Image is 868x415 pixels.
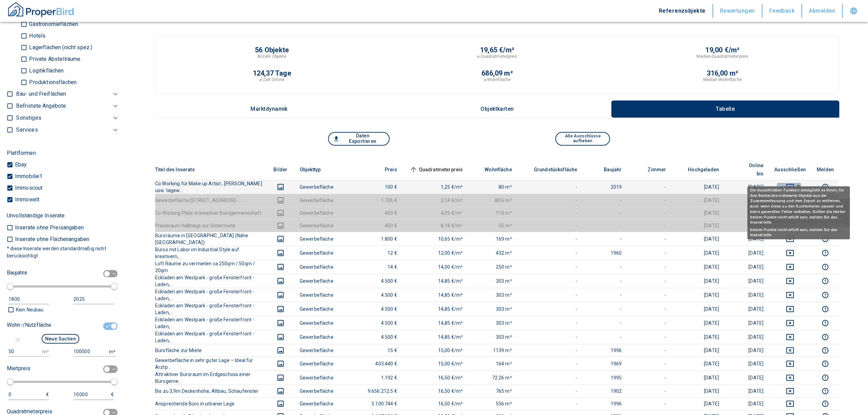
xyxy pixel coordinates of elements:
td: 169 m² [468,232,517,246]
p: Sonstiges [16,114,41,122]
button: Referenzobjekte [652,4,713,18]
td: 4.500 € [339,330,403,344]
td: - [517,288,583,302]
div: Sonstiges [16,112,120,124]
th: Bis zu 3,9m Deckenhöhe, Altbau, Schaufenster [155,385,267,397]
td: 303 m² [468,274,517,288]
th: Büroräume in [GEOGRAPHIC_DATA] (Nähe [GEOGRAPHIC_DATA]) [155,232,267,246]
td: [DATE] [724,330,769,344]
td: [DATE] [724,344,769,357]
td: 1.726 € [339,194,403,206]
div: Die Ausschließen-Funktion ermöglicht es Ihnen, für ihre Recherche irrelevante Objekte aus der Zus... [747,186,850,227]
td: - [627,371,672,385]
button: deselect this listing [774,374,806,382]
td: [DATE] [724,357,769,371]
td: - [627,288,672,302]
td: 4.500 € [339,316,403,330]
td: Gewerbefläche [294,330,339,344]
td: 432 m² [468,246,517,260]
td: - [627,180,672,194]
p: Kein Neubau [14,306,43,313]
td: - [627,385,672,397]
td: - [627,397,672,410]
td: 403.440 € [339,357,403,371]
td: [DATE] [672,344,724,357]
button: images [272,387,289,395]
td: 14,85 €/m² [403,302,469,316]
th: Ansprechende Büro in urbaner Lage [155,397,267,410]
td: [DATE] [724,371,769,385]
span: Quadratmeterpreis [408,165,463,174]
button: deselect this listing [774,263,806,271]
p: Immoscout [13,185,42,191]
td: - [517,274,583,288]
td: Gewerbefläche [294,385,339,397]
td: [DATE] [672,274,724,288]
td: - [627,330,672,344]
span: Hochgeladen [677,165,719,174]
td: [DATE] [672,302,724,316]
td: - [517,371,583,385]
td: - [517,260,583,274]
td: 5.100.744 € [339,397,403,410]
th: Melden [811,159,839,180]
p: Gastronomieflächen [27,22,78,27]
td: 9.656.212.5 € [339,385,403,397]
td: 8,18 €/m² [403,219,469,232]
p: ⌀-Zeit Online [259,77,284,83]
p: Wohn-/Nutzfläche [7,321,51,329]
p: m² [109,348,116,355]
th: Attraktiver Büroraum im Erdgeschoss einer Bürogeme... [155,371,267,385]
td: 80.6 m² [468,194,517,206]
td: - [583,260,627,274]
td: [DATE] [672,219,724,232]
p: 686,09 m² [482,70,513,77]
p: 19,65 €/m² [480,46,514,53]
td: - [517,344,583,357]
button: deselect this listing [774,305,806,313]
button: Daten Exportieren [328,132,390,146]
td: [DATE] [672,330,724,344]
td: 303 m² [468,288,517,302]
td: - [627,302,672,316]
td: 100 € [339,180,403,194]
p: Services [16,126,38,134]
button: report this listing [817,319,834,327]
div: wrapped label tabs example [155,101,839,118]
button: images [272,346,289,354]
td: 15,00 €/m² [403,344,469,357]
td: Gewerbefläche [294,180,339,194]
th: Loft Räume zu vermieten ca.250qm / 50qm / 20qm [155,260,267,274]
div: Bau- und Freiflächen [16,88,120,100]
th: Ausschließen [769,159,811,180]
td: - [627,260,672,274]
td: 16,50 €/m² [403,397,469,410]
p: * diese Inserate werden standardmäßig nicht berücksichtigt [7,245,116,259]
td: 14 € [339,260,403,274]
td: [DATE] [672,288,724,302]
td: 303 m² [468,330,517,344]
p: 56 Objekte [255,46,289,53]
button: images [272,183,289,191]
span: Preis [374,165,397,174]
p: Median-Quadratmeterpreis [696,53,748,59]
td: 164 m² [468,357,517,371]
button: deselect this listing [774,333,806,341]
button: images [272,235,289,243]
button: images [272,400,289,408]
th: Eckladen am Westpark - große Fensterfront - Laden,... [155,274,267,288]
button: Neue Suchen [42,334,79,344]
button: Alle Ausschlüsse aufheben [555,132,610,146]
td: - [517,232,583,246]
td: 1,25 €/m² [403,180,469,194]
td: 14,85 €/m² [403,274,469,288]
td: 250 m² [468,260,517,274]
td: Gewerbefläche [294,397,339,410]
td: - [627,357,672,371]
td: [DATE] [672,385,724,397]
td: [DATE] [672,397,724,410]
th: Bilder [267,159,294,180]
p: ⌀-Quadratmeterpreis [477,53,517,59]
th: Praxisraum halbtags zur Untermiete [155,219,267,232]
td: Gewerbefläche [294,246,339,260]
